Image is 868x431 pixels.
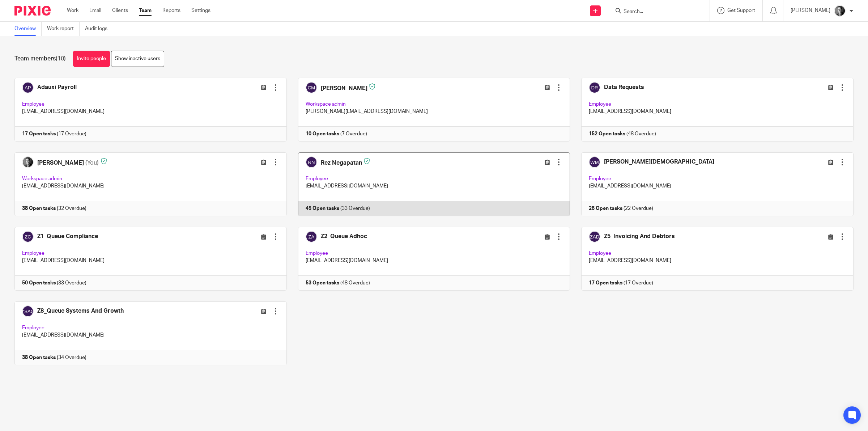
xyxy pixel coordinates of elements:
img: Pixie [14,6,51,16]
span: (10) [56,56,66,62]
span: Get Support [727,8,755,13]
a: Invite people [73,51,110,67]
a: Reports [162,7,180,14]
a: Clients [112,7,128,14]
a: Email [89,7,101,14]
a: Team [139,7,152,14]
a: Work [67,7,78,14]
p: [PERSON_NAME] [791,7,830,14]
a: Work report [47,22,80,36]
a: Overview [14,22,42,36]
h1: Team members [14,55,66,63]
input: Search [623,9,688,15]
img: DSC_9061-3.jpg [834,5,846,17]
a: Settings [191,7,210,14]
a: Show inactive users [111,51,164,67]
a: Audit logs [85,22,113,36]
